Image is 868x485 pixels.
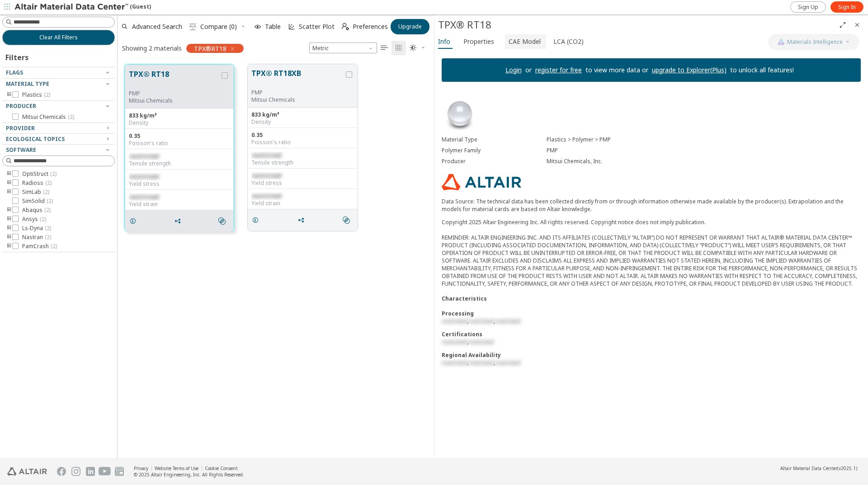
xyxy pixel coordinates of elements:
[45,233,51,241] span: ( 2 )
[442,174,521,190] img: Logo - Provider
[392,41,406,55] button: Tile View
[50,170,57,178] span: ( 2 )
[251,68,344,89] button: TPX® RT18XB
[582,66,652,75] p: to view more data or
[442,158,547,165] div: Producer
[22,225,51,232] span: Ls-Dyna
[830,1,863,13] a: Sign In
[838,4,856,11] span: Sign In
[129,160,230,167] div: Tensile strength
[129,201,230,208] div: Yield strain
[438,18,835,32] div: TPX® RT18
[505,66,522,74] a: Login
[835,18,850,32] button: Full Screen
[194,44,226,52] span: TPX®RT18
[22,207,51,214] span: Abaqus
[2,30,115,45] button: Clear All Filters
[726,66,797,75] p: to unlock all features!
[342,23,349,30] i: 
[442,359,861,367] div: , ,
[6,146,36,154] span: Software
[129,140,230,147] div: Poisson's ratio
[251,172,281,179] span: restricted
[6,102,36,110] span: Producer
[214,212,233,230] button: Similar search
[343,217,350,224] i: 
[309,42,377,53] div: Unit System
[47,197,53,205] span: ( 2 )
[468,317,494,325] span: restricted
[339,211,358,229] button: Similar search
[22,179,52,187] span: Radioss
[522,66,535,75] p: or
[218,217,226,225] i: 
[398,23,422,30] span: Upgrade
[495,317,520,325] span: restricted
[6,207,12,214] i: toogle group
[22,216,46,223] span: Ansys
[468,359,494,367] span: restricted
[134,471,244,478] div: © 2025 Altair Engineering, Inc. All Rights Reserved.
[442,198,861,213] p: Data Source: The technical data has been collected directly from or through information otherwise...
[442,218,861,287] div: Copyright 2025 Altair Engineering Inc. All rights reserved. Copyright notice does not imply publi...
[200,24,237,30] span: Compare (0)
[299,24,335,30] span: Scatter Plot
[442,136,547,143] div: Material Type
[442,310,861,317] div: Processing
[22,170,57,178] span: OptiStruct
[2,145,115,155] button: Software
[22,198,53,205] span: SimSolid
[251,118,354,126] div: Density
[129,69,220,90] button: TPX® RT18
[509,34,541,49] span: CAE Model
[6,124,35,132] span: Provider
[442,96,478,132] img: Material Type Image
[251,89,344,96] div: PMP
[6,91,12,99] i: toogle group
[468,338,494,346] span: restricted
[442,295,861,302] div: Characteristics
[251,159,354,166] div: Tensile strength
[14,3,151,12] div: (Guest)
[22,91,50,99] span: Plastics
[309,42,377,53] span: Metric
[442,317,467,325] span: restricted
[189,23,197,30] i: 
[442,147,547,154] div: Polymer Family
[442,351,861,359] div: Regional Availability
[251,96,344,104] p: Mitsui Chemicals
[40,215,46,223] span: ( 2 )
[43,188,49,196] span: ( 2 )
[22,113,74,121] span: Mitsui Chemicals
[248,211,267,229] button: Details
[129,132,230,140] div: 0.35
[129,119,230,127] div: Density
[251,179,354,187] div: Yield stress
[780,465,837,471] span: Altair Material Data Center
[535,66,582,74] a: register for free
[2,134,115,145] button: Ecological Topics
[22,234,51,241] span: Nastran
[7,467,47,476] img: Altair Engineering
[170,212,189,230] button: Share
[251,192,281,200] span: restricted
[547,136,861,143] div: Plastics > Polymer > PMP
[377,41,392,55] button: Table View
[2,45,33,67] div: Filters
[6,69,23,76] span: Flags
[125,212,144,230] button: Details
[438,34,450,49] span: Info
[251,132,354,139] div: 0.35
[778,38,785,46] img: AI Copilot
[442,330,861,338] div: Certifications
[44,206,51,214] span: ( 2 )
[129,193,159,201] span: restricted
[251,151,281,159] span: restricted
[129,90,220,97] div: PMP
[251,200,354,207] div: Yield strain
[129,152,159,160] span: restricted
[410,44,417,52] i: 
[2,123,115,134] button: Provider
[129,180,230,188] div: Yield stress
[129,173,159,180] span: restricted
